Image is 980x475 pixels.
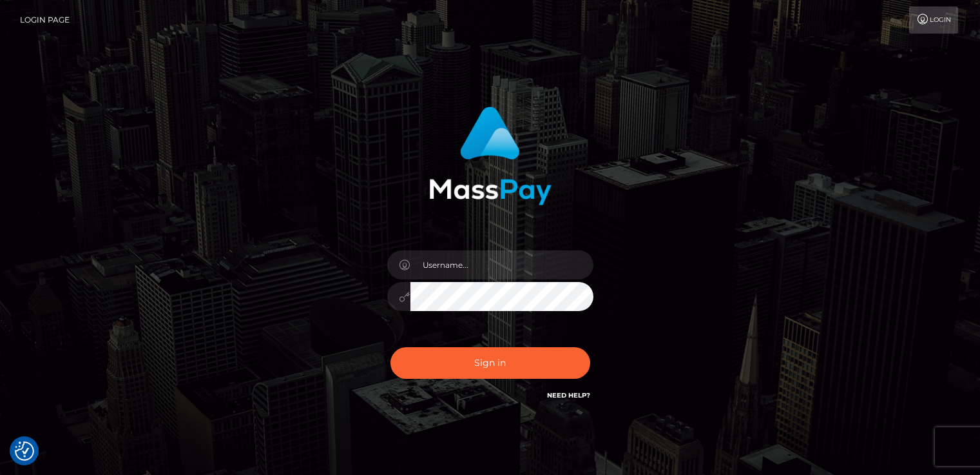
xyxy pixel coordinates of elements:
img: MassPay Login [429,106,552,205]
a: Login Page [20,6,70,34]
button: Consent Preferences [15,441,34,461]
a: Need Help? [547,391,590,399]
img: Revisit consent button [15,441,34,461]
input: Username... [410,250,593,279]
button: Sign in [390,347,590,379]
a: Login [909,6,958,34]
